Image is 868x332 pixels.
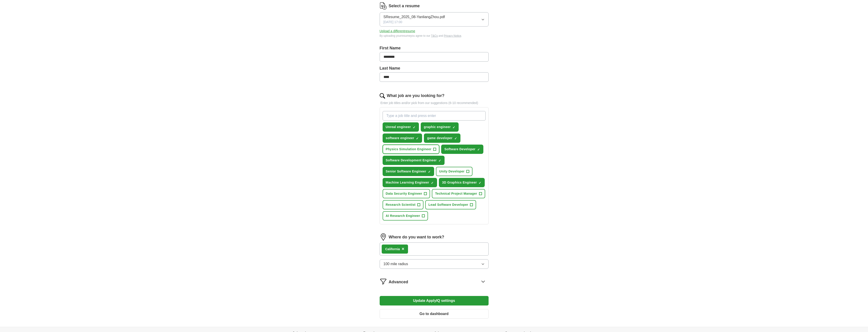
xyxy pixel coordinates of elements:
[441,145,483,154] button: Software Developer✓
[380,65,489,71] label: Last Name
[380,233,387,241] img: location.png
[383,178,437,187] button: Machine Learning Engineer✓
[386,169,426,174] span: Senior Software Engineer
[383,145,440,154] button: Physics Simulation Engineer
[380,259,489,269] button: 100 mile radius
[427,136,452,141] span: game developer
[424,125,451,129] span: graphic engineer
[383,211,428,221] button: AI Research Engineer
[444,34,461,37] a: Privacy Notice
[431,181,434,185] span: ✓
[383,156,445,165] button: Software Development Engineer✓
[479,181,481,185] span: ✓
[477,148,480,151] span: ✓
[380,309,489,319] button: Go to dashboard
[402,246,404,251] span: ×
[389,3,420,9] label: Select a resume
[385,247,389,251] strong: Ca
[439,169,465,174] span: Unity Developer
[389,234,444,240] label: Where do you want to work?
[380,34,489,38] div: By uploading your resume you agree to our and .
[444,147,475,152] span: Software Developer
[386,191,422,196] span: Data Security Engineer
[380,93,385,99] img: search.png
[439,178,485,187] button: 3D Graphics Engineer✓
[386,202,416,207] span: Research Scientist
[421,122,459,132] button: graphic engineer✓
[452,126,455,129] span: ✓
[424,133,460,143] button: game developer✓
[380,2,387,10] img: CV Icon
[413,126,416,129] span: ✓
[402,246,404,252] button: ×
[386,213,420,218] span: AI Research Engineer
[428,170,431,174] span: ✓
[380,12,489,27] button: SResume_2025_08-YanliangZhou.pdf[DATE] 17:00
[383,167,434,176] button: Senior Software Engineer✓
[383,133,422,143] button: software engineer✓
[383,111,486,121] input: Type a job title and press enter
[454,137,457,140] span: ✓
[380,29,415,34] button: Upload a differentresume
[387,93,445,99] label: What job are you looking for?
[431,34,438,37] a: T&Cs
[380,296,489,305] button: Update ApplyIQ settings
[435,191,477,196] span: Technical Project Manager
[385,247,400,252] div: lifornia
[380,45,489,51] label: First Name
[436,167,472,176] button: Unity Developer
[384,20,402,24] span: [DATE] 17:00
[386,180,429,185] span: Machine Learning Engineer
[389,279,408,285] span: Advanced
[428,202,468,207] span: Lead Software Developer
[432,189,485,198] button: Technical Project Manager
[442,180,477,185] span: 3D Graphics Engineer
[384,14,445,20] span: SResume_2025_08-YanliangZhou.pdf
[438,159,441,162] span: ✓
[416,137,419,140] span: ✓
[380,278,387,285] img: filter
[380,101,489,105] p: Enter job titles and/or pick from our suggestions (6-10 recommended)
[386,136,414,141] span: software engineer
[386,125,411,129] span: Unreal engineer
[384,261,408,267] span: 100 mile radius
[383,122,419,132] button: Unreal engineer✓
[386,158,437,163] span: Software Development Engineer
[425,200,476,209] button: Lead Software Developer
[383,189,430,198] button: Data Security Engineer
[383,200,424,209] button: Research Scientist
[386,147,432,152] span: Physics Simulation Engineer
